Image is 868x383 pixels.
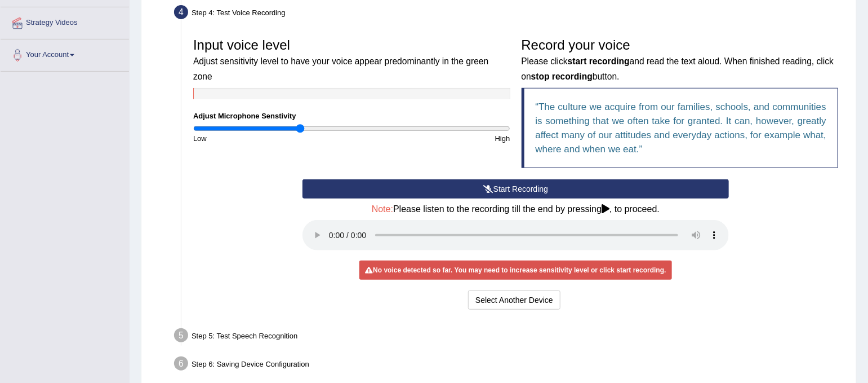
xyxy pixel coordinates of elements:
small: Please click and read the text aloud. When finished reading, click on button. [522,56,834,81]
h3: Record your voice [522,38,839,82]
div: No voice detected so far. You may need to increase sensitivity level or click start recording. [359,261,671,280]
div: Step 5: Test Speech Recognition [169,325,851,350]
div: Step 6: Saving Device Configuration [169,353,851,378]
button: Select Another Device [468,290,560,310]
a: Strategy Videos [1,7,129,36]
h4: Please listen to the recording till the end by pressing , to proceed. [302,204,729,214]
button: Start Recording [302,179,729,199]
div: Step 4: Test Voice Recording [169,2,851,27]
small: Adjust sensitivity level to have your voice appear predominantly in the green zone [193,56,488,81]
h3: Input voice level [193,38,510,82]
b: stop recording [531,72,593,81]
span: Note: [372,204,393,214]
q: The culture we acquire from our families, schools, and communities is something that we often tak... [536,102,827,155]
b: start recording [568,56,630,66]
label: Adjust Microphone Senstivity [193,111,296,121]
div: Low [188,133,351,144]
div: High [351,133,515,144]
a: Your Account [1,39,129,68]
